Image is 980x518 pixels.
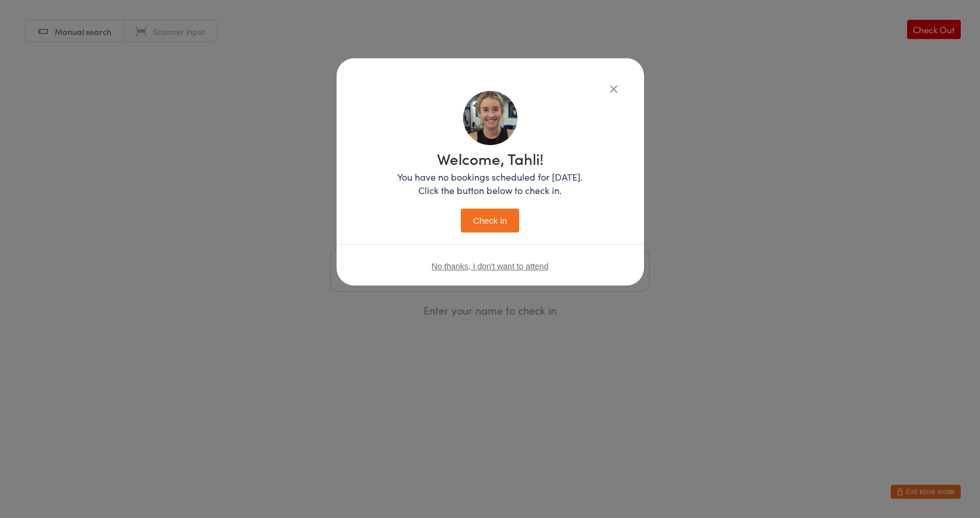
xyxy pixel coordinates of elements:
p: You have no bookings scheduled for [DATE]. Click the button below to check in. [397,170,583,197]
button: Check in [461,209,519,232]
h1: Welcome, Tahli! [397,151,583,166]
button: No thanks, I don't want to attend [432,262,548,271]
img: image1720685259.png [463,91,517,145]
